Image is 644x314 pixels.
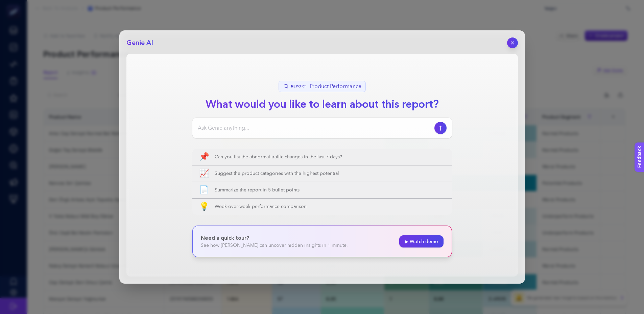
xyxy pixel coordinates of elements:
span: 📌 [199,153,209,161]
h1: What would you like to learn about this report? [200,96,444,112]
span: Week-over-week performance comparison [215,203,445,210]
button: 📌Can you list the abnormal traffic changes in the last 7 days? [192,149,452,165]
span: 💡 [199,203,209,211]
p: See how [PERSON_NAME] can uncover hidden insights in 1 minute. [201,242,348,249]
input: Ask Genie anything... [198,124,432,132]
span: Summarize the report in 5 bullet points [215,187,445,193]
span: Suggest the product categories with the highest potential [215,170,445,177]
p: Need a quick tour? [201,234,348,242]
button: 📄Summarize the report in 5 bullet points [192,182,452,198]
button: 📈Suggest the product categories with the highest potential [192,165,452,182]
span: Can you list the abnormal traffic changes in the last 7 days? [215,154,445,160]
h2: Genie AI [126,38,153,48]
span: Report [291,84,307,89]
span: 📈 [199,169,209,178]
span: Product Performance [310,82,361,90]
a: ▶ Watch demo [399,235,444,247]
button: 💡Week-over-week performance comparison [192,199,452,215]
span: 📄 [199,186,209,194]
span: Feedback [4,2,26,7]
